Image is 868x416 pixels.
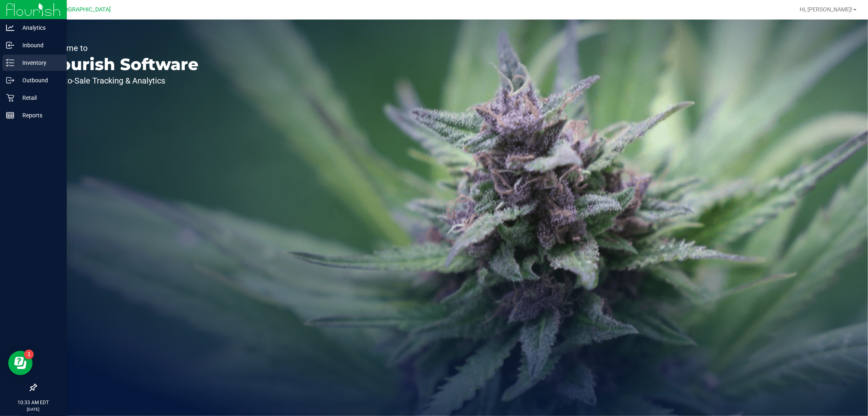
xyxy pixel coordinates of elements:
inline-svg: Outbound [6,76,14,84]
p: Reports [14,110,63,120]
inline-svg: Inbound [6,41,14,49]
p: 10:33 AM EDT [4,399,63,406]
inline-svg: Reports [6,111,14,119]
p: Welcome to [44,44,199,52]
iframe: Resource center [8,351,33,375]
span: [GEOGRAPHIC_DATA] [55,6,111,13]
inline-svg: Analytics [6,24,14,32]
p: Flourish Software [44,56,199,73]
p: Analytics [14,23,63,33]
inline-svg: Retail [6,94,14,102]
inline-svg: Inventory [6,59,14,67]
p: Inventory [14,58,63,68]
iframe: Resource center unread badge [24,350,34,359]
p: [DATE] [4,406,63,412]
p: Retail [14,93,63,103]
p: Outbound [14,75,63,85]
p: Seed-to-Sale Tracking & Analytics [44,77,199,85]
span: Hi, [PERSON_NAME]! [800,6,853,13]
p: Inbound [14,40,63,50]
